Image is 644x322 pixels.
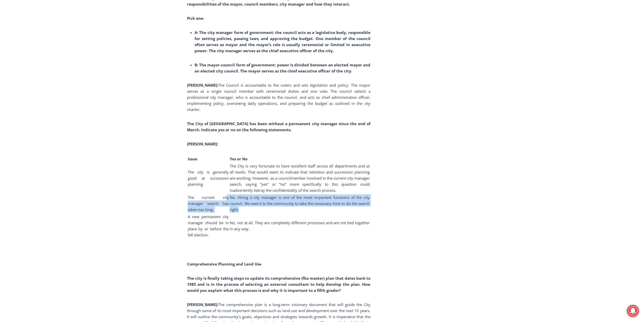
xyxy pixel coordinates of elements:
[188,169,229,187] span: The city is generally good at succession planning
[187,302,218,307] b: [PERSON_NAME]:
[187,83,370,112] span: The Council is accountable to the voters and sets legislation and policy. The mayor serves as a s...
[187,83,218,88] b: [PERSON_NAME]:
[187,16,204,21] b: Pick one:
[187,276,370,293] b: The city is finally taking steps to update its comprehensive (fka master) plan that dates back to...
[195,30,370,53] b: A: The city manager form of government: the council acts as a legislative body, responsible for s...
[187,121,370,132] b: The City of [GEOGRAPHIC_DATA] has been without a permanent city manager since the end of March. I...
[230,195,369,212] span: No. Hiring a city manager is one of the most important functions of the city council. We owe it t...
[187,261,261,267] b: Comprehensive Planning and Land Use
[195,62,370,73] b: B: The mayor-council form of government: power is divided between an elected mayor and an elected...
[188,195,229,212] span: The current city manager search has taken too long.
[188,214,229,237] span: A new permanent city manager should be in place by or before the fall election.
[230,163,369,193] span: The City is very fortunate to have excellent staff across all departments and at all levels. That...
[230,156,247,161] b: Yes or No
[188,156,197,161] b: Issue
[230,220,369,231] span: No, not at all. They are completely different processes and are not tied together in any way.
[187,141,218,146] b: [PERSON_NAME]:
